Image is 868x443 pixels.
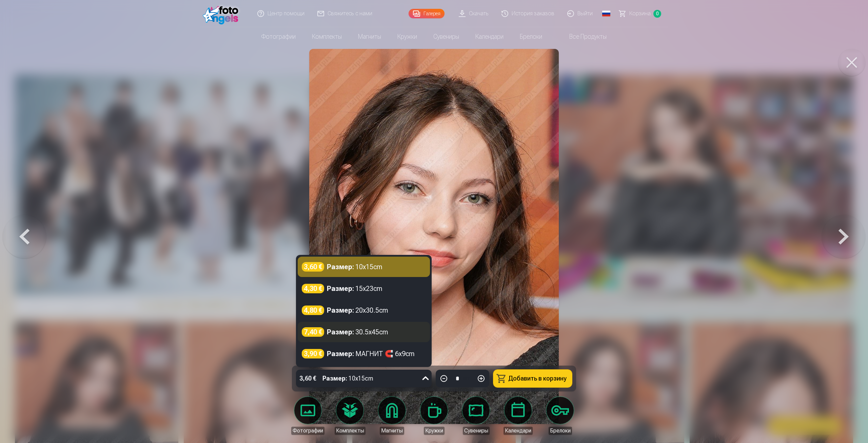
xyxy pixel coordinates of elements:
div: Сувениры [463,427,490,435]
div: 4,80 € [302,306,324,315]
a: Магниты [373,397,411,435]
div: 30.5x45cm [327,327,388,337]
a: Фотографии [253,27,304,46]
strong: Размер : [327,306,354,315]
div: Календари [504,427,533,435]
strong: Размер : [327,349,354,358]
img: /fa4 [203,3,242,24]
a: Кружки [389,27,425,46]
div: 3,60 € [296,370,320,387]
div: 10x15cm [322,370,373,387]
div: Брелоки [549,427,572,435]
div: 4,30 € [302,284,324,293]
a: Галерея [409,9,445,18]
a: Фотографии [289,397,327,435]
span: 0 [653,10,661,18]
div: 20x30.5cm [327,306,388,315]
div: Кружки [424,427,445,435]
a: Календари [499,397,537,435]
a: Комплекты [304,27,350,46]
div: МАГНИТ 🧲 6x9cm [327,349,415,358]
div: 3,90 € [302,349,324,358]
div: 15x23cm [327,284,382,293]
div: 10x15cm [327,262,382,272]
div: Комплекты [335,427,366,435]
a: Брелоки [541,397,579,435]
a: Сувениры [425,27,467,46]
a: Сувениры [457,397,495,435]
a: Брелоки [512,27,550,46]
strong: Размер : [322,374,347,383]
strong: Размер : [327,284,354,293]
div: Фотографии [291,427,324,435]
button: Добавить в корзину [493,370,572,387]
div: 3,60 € [302,262,324,272]
a: Комплекты [331,397,369,435]
strong: Размер : [327,327,354,337]
a: Магниты [350,27,389,46]
div: 7,40 € [302,327,324,337]
div: шт. [463,370,472,387]
div: Магниты [380,427,404,435]
a: Календари [467,27,512,46]
strong: Размер : [327,262,354,272]
a: Кружки [415,397,453,435]
span: Корзина [629,10,651,18]
a: Все продукты [550,27,615,46]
